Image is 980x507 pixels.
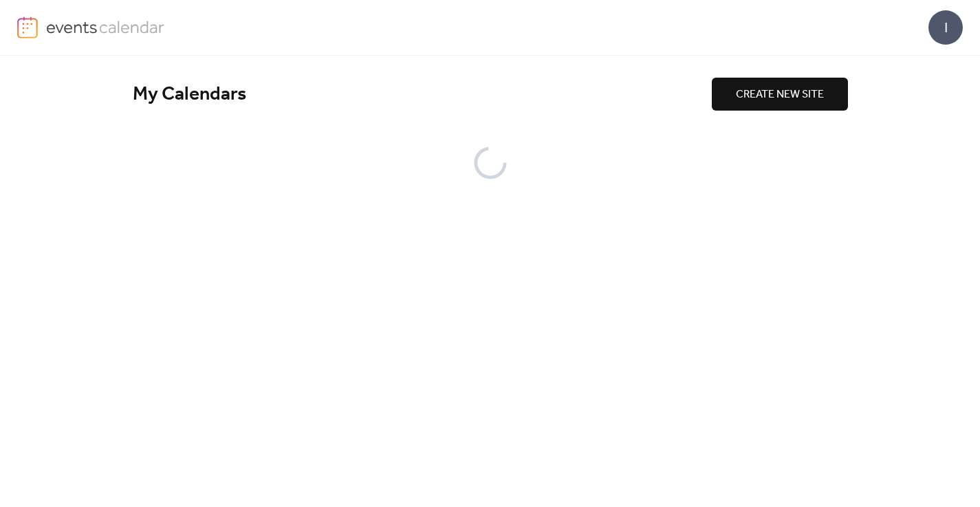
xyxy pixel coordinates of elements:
img: logo [17,16,38,38]
span: CREATE NEW SITE [736,87,824,103]
div: I [928,10,963,45]
img: logo-type [46,16,165,37]
div: My Calendars [133,82,712,106]
button: CREATE NEW SITE [712,78,848,111]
